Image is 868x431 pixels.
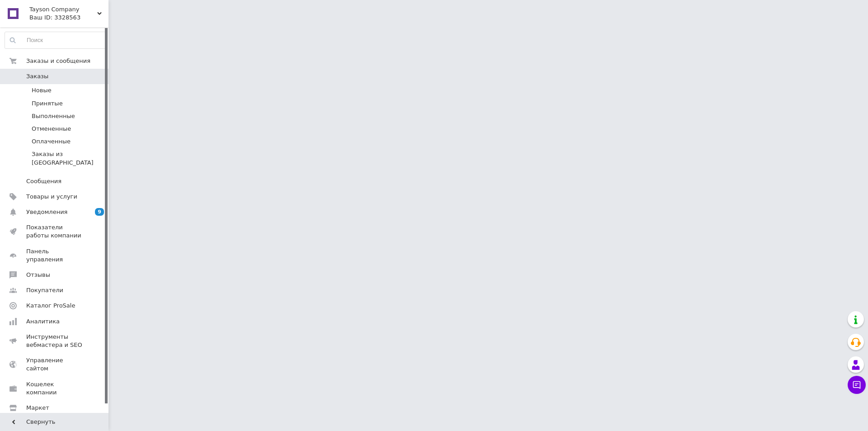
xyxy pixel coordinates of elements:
span: Кошелек компании [26,380,84,397]
button: Чат с покупателем [848,376,866,394]
div: Ваш ID: 3328563 [29,14,108,22]
span: Tayson Company [29,5,97,14]
span: Каталог ProSale [26,302,75,310]
span: Инструменты вебмастера и SEO [26,333,84,349]
span: Панель управления [26,247,84,264]
span: Маркет [26,404,49,412]
span: Отзывы [26,271,50,279]
span: Покупатели [26,286,63,294]
span: Показатели работы компании [26,223,84,240]
span: Заказы [26,72,48,81]
span: Уведомления [26,208,67,216]
span: Новые [32,86,52,95]
span: Сообщения [26,177,61,185]
span: Управление сайтом [26,356,84,373]
span: Товары и услуги [26,193,77,201]
span: Отмененные [32,125,71,133]
span: Аналитика [26,317,60,326]
span: Принятые [32,99,63,108]
span: Выполненные [32,112,75,120]
input: Поиск [5,32,106,48]
span: Оплаченные [32,137,71,146]
span: 9 [95,208,104,216]
span: Заказы из [GEOGRAPHIC_DATA] [32,150,106,166]
span: Заказы и сообщения [26,57,90,65]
